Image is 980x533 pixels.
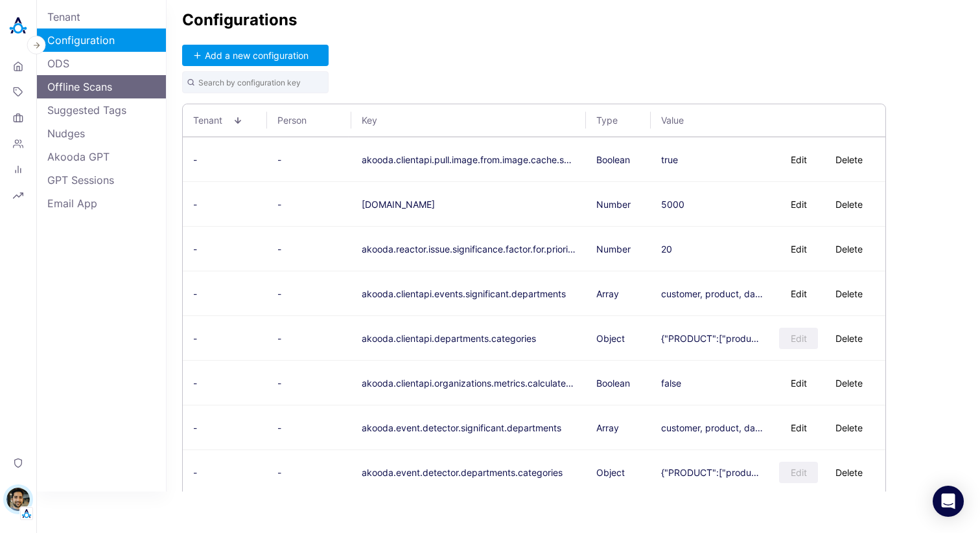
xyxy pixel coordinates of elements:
button: akooda.event.detector.significant.departments [362,422,561,433]
span: Key [362,115,566,126]
div: false [661,378,681,389]
a: Tenant [37,5,166,28]
span: Boolean [596,378,630,389]
span: - [277,333,281,344]
span: - [193,422,197,433]
div: Open Intercom Messenger [933,486,964,517]
div: {"PRODUCT":["product","design","UX"],"TECH":["data","engineering","eng","platform","research","da... [661,467,764,478]
button: Edit [779,372,818,394]
span: - [193,244,197,255]
button: Edit [779,194,818,215]
button: Delete [823,194,875,215]
span: - [193,288,197,299]
span: - [277,199,281,210]
button: Edit [779,417,818,438]
input: Search by configuration key [182,71,329,93]
a: ODS [37,52,166,75]
button: [DOMAIN_NAME] [362,199,435,210]
button: Add a new configuration [182,45,329,66]
button: Delete [823,328,875,349]
a: Configuration [37,28,166,52]
a: Suggested Tags [37,98,166,122]
span: - [193,378,197,389]
span: Array [596,288,619,299]
span: Person [277,115,318,126]
button: akooda.clientapi.pull.image.from.image.cache.service [362,154,576,165]
span: - [277,422,281,433]
span: Tenant [193,115,233,126]
th: Key [351,104,586,137]
th: Person [267,104,351,137]
button: Edit [779,149,818,170]
span: - [277,288,281,299]
span: Object [596,467,625,478]
span: Number [596,244,631,255]
button: Delete [823,238,875,260]
button: Edit [779,462,818,483]
span: - [193,333,197,344]
span: - [277,467,281,478]
span: - [193,199,197,210]
div: customer, product, data, support, engineering, technology, eng, platform, engine, development, re... [661,422,764,433]
button: Delete [823,372,875,394]
span: - [277,244,281,255]
h2: Configurations [182,10,964,29]
button: Itamar NiddamTenant Logo [5,482,31,520]
button: akooda.clientapi.organizations.metrics.calculate.dynamically [362,378,576,389]
button: akooda.clientapi.events.significant.departments [362,288,566,299]
div: {"PRODUCT":["product","design","UX"],"TECH":["data","engineering","eng","platform","research","da... [661,333,764,344]
div: customer, product, data, support, engineering, technology, eng, platform, engine, development, re... [661,288,764,299]
button: Edit [779,238,818,260]
button: Delete [823,462,875,483]
img: Akooda Logo [5,13,31,39]
span: Boolean [596,154,630,165]
button: Edit [779,283,818,304]
button: akooda.reactor.issue.significance.factor.for.priority [362,244,576,255]
span: Number [596,199,631,210]
span: - [193,467,197,478]
th: Type [586,104,651,137]
img: Itamar Niddam [6,488,30,511]
div: 20 [661,244,672,255]
a: GPT Sessions [37,168,166,192]
button: Edit [779,328,818,349]
span: - [277,378,281,389]
a: Nudges [37,122,166,145]
button: Delete [823,417,875,438]
th: Value [651,104,885,137]
button: akooda.event.detector.departments.categories [362,467,563,478]
div: true [661,154,678,165]
span: - [193,154,197,165]
span: - [277,154,281,165]
a: Offline Scans [37,75,166,98]
span: Array [596,422,619,433]
button: akooda.clientapi.departments.categories [362,333,536,344]
button: Delete [823,149,875,170]
a: Akooda GPT [37,145,166,168]
button: Delete [823,283,875,304]
div: 5000 [661,199,684,210]
a: Email App [37,192,166,215]
img: Tenant Logo [20,507,33,520]
span: Object [596,333,625,344]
